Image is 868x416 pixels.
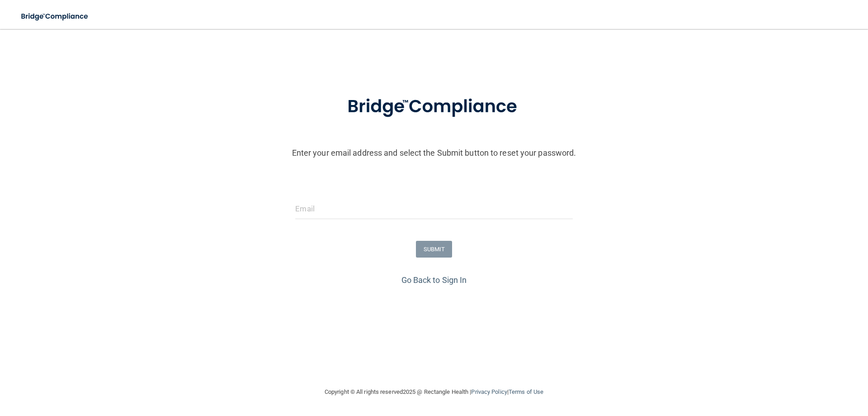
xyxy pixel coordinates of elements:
[14,7,97,26] img: bridge_compliance_login_screen.278c3ca4.svg
[471,388,507,395] a: Privacy Policy
[401,275,467,285] a: Go Back to Sign In
[295,199,572,219] input: Email
[329,83,539,130] img: bridge_compliance_login_screen.278c3ca4.svg
[269,378,599,406] div: Copyright © All rights reserved 2025 @ Rectangle Health | |
[509,388,543,395] a: Terms of Use
[416,241,453,258] button: SUBMIT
